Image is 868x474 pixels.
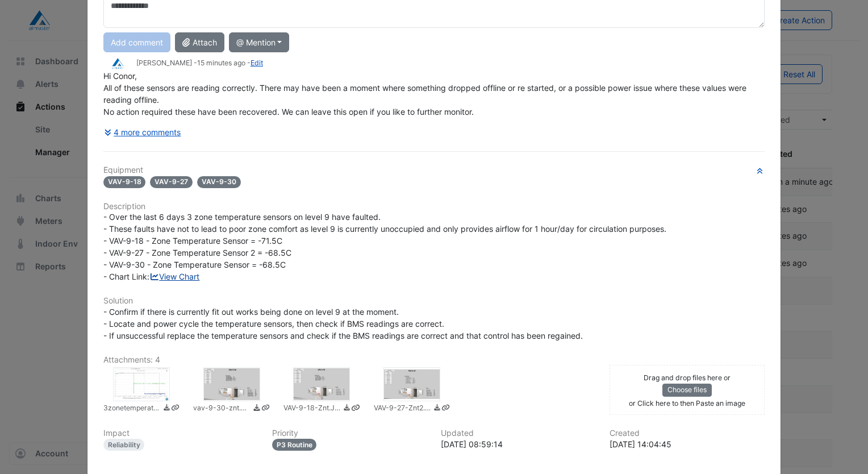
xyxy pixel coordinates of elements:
small: [PERSON_NAME] - - [136,58,263,68]
small: or Click here to then Paste an image [629,399,745,408]
small: vav-9-30-znt.JPG [193,403,250,415]
a: Copy link to clipboard [261,403,270,415]
div: [DATE] 14:04:45 [610,438,765,450]
div: P3 Routine [272,439,317,451]
div: Reliability [103,439,145,451]
span: VAV-9-30 [197,176,241,188]
h6: Equipment [103,165,765,175]
a: Edit [251,59,263,67]
small: VAV-9-18-Znt.JPG [283,403,340,415]
a: Copy link to clipboard [351,403,360,415]
small: VAV-9-27-Znt2.JPG [374,403,431,415]
button: @ Mention [229,32,290,52]
a: View Chart [149,272,200,281]
a: Download [162,403,171,415]
a: Copy link to clipboard [441,403,450,415]
div: VAV-9-18-Znt.JPG [293,367,350,401]
span: 2025-10-10 08:59:11 [197,59,245,67]
span: VAV-9-18 [103,176,146,188]
div: 3zonetemperatures.JPG [113,367,170,401]
button: 4 more comments [103,122,182,142]
a: Download [343,403,351,415]
a: Copy link to clipboard [171,403,180,415]
h6: Updated [441,429,596,438]
a: Download [252,403,261,415]
span: Hi Conor, All of these sensors are reading correctly. There may have been a moment where somethin... [103,71,749,117]
h6: Impact [103,429,258,438]
div: vav-9-30-znt.JPG [203,367,260,401]
div: [DATE] 08:59:14 [441,438,596,450]
button: Choose files [662,384,712,396]
span: - Confirm if there is currently fit out works being done on level 9 at the moment. - Locate and p... [103,307,583,340]
small: 3zonetemperatures.JPG [103,403,160,415]
button: Attach [175,32,224,52]
h6: Description [103,202,765,211]
small: Drag and drop files here or [644,373,731,382]
img: Airmaster Australia [103,57,132,70]
h6: Created [610,429,765,438]
span: VAV-9-27 [150,176,193,188]
h6: Priority [272,429,427,438]
h6: Attachments: 4 [103,355,765,365]
span: - Over the last 6 days 3 zone temperature sensors on level 9 have faulted. - These faults have no... [103,212,666,281]
div: VAV-9-27-Znt2.JPG [383,367,440,401]
a: Download [433,403,441,415]
h6: Solution [103,296,765,306]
